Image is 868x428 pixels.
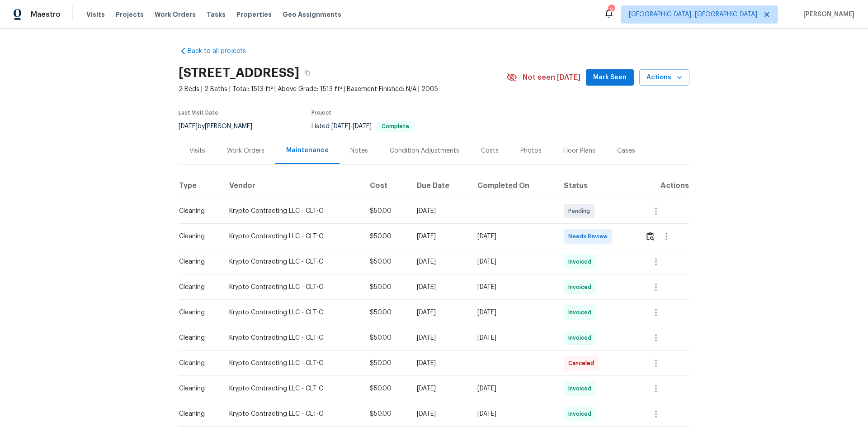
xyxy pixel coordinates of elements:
div: $50.00 [370,257,402,266]
span: Maestro [31,10,61,19]
div: [DATE] [477,384,549,393]
span: Work Orders [155,10,196,19]
span: - [331,123,372,130]
div: Krypto Contracting LLC - CLT-C [229,207,355,216]
div: Visits [189,146,205,155]
div: $50.00 [370,232,402,241]
div: [DATE] [417,333,463,342]
div: [DATE] [417,359,463,368]
th: Completed On [470,173,556,198]
span: Invoiced [568,308,595,317]
span: Invoiced [568,257,595,266]
div: [DATE] [417,232,463,241]
div: [DATE] [477,283,549,292]
div: 2 [608,5,614,14]
span: Properties [236,10,272,19]
span: Invoiced [568,409,595,418]
span: Not seen [DATE] [523,73,580,82]
div: [DATE] [417,207,463,216]
span: Needs Review [568,232,611,241]
div: $50.00 [370,283,402,292]
div: Notes [350,146,368,155]
span: [GEOGRAPHIC_DATA], [GEOGRAPHIC_DATA] [629,10,757,19]
div: Work Orders [227,146,264,155]
div: Costs [481,146,499,155]
h2: [STREET_ADDRESS] [179,68,299,77]
div: [DATE] [417,384,463,393]
div: Cleaning [179,384,215,393]
span: Project [311,110,331,115]
button: Copy Address [299,65,316,81]
span: [PERSON_NAME] [800,10,854,19]
img: Review Icon [646,232,654,240]
th: Cost [363,173,410,198]
span: Canceled [568,359,598,368]
div: $50.00 [370,207,402,216]
div: by [PERSON_NAME] [179,121,263,132]
span: [DATE] [353,123,372,130]
div: $50.00 [370,308,402,317]
div: Krypto Contracting LLC - CLT-C [229,333,355,342]
div: Condition Adjustments [390,146,459,155]
div: $50.00 [370,384,402,393]
th: Due Date [410,173,471,198]
span: Last Visit Date [179,110,218,115]
div: $50.00 [370,409,402,418]
div: [DATE] [417,409,463,418]
div: [DATE] [477,257,549,266]
div: Cleaning [179,207,215,216]
div: Cleaning [179,232,215,241]
div: $50.00 [370,359,402,368]
span: [DATE] [179,123,198,130]
span: Actions [646,72,682,83]
span: Complete [378,124,413,129]
span: Geo Assignments [283,10,341,19]
div: Floor Plans [563,146,595,155]
span: Invoiced [568,283,595,292]
div: Cleaning [179,359,215,368]
div: Krypto Contracting LLC - CLT-C [229,283,355,292]
span: Pending [568,207,594,216]
div: Maintenance [286,146,329,155]
div: [DATE] [477,308,549,317]
div: Krypto Contracting LLC - CLT-C [229,308,355,317]
span: Mark Seen [593,72,627,83]
div: [DATE] [417,283,463,292]
div: $50.00 [370,333,402,342]
span: Projects [116,10,144,19]
span: Invoiced [568,384,595,393]
span: Listed [311,123,414,130]
span: 2 Beds | 2 Baths | Total: 1513 ft² | Above Grade: 1513 ft² | Basement Finished: N/A | 2005 [179,85,506,94]
span: Visits [86,10,105,19]
div: Cleaning [179,283,215,292]
div: Cases [617,146,635,155]
th: Actions [638,173,689,198]
div: Krypto Contracting LLC - CLT-C [229,232,355,241]
th: Vendor [222,173,363,198]
span: Invoiced [568,333,595,342]
button: Mark Seen [586,69,634,86]
button: Actions [639,69,689,86]
div: Cleaning [179,333,215,342]
div: Krypto Contracting LLC - CLT-C [229,409,355,418]
div: [DATE] [417,257,463,266]
div: [DATE] [417,308,463,317]
div: [DATE] [477,409,549,418]
span: [DATE] [331,123,350,130]
button: Review Icon [645,226,656,247]
div: Krypto Contracting LLC - CLT-C [229,384,355,393]
div: Cleaning [179,308,215,317]
div: Krypto Contracting LLC - CLT-C [229,359,355,368]
div: Photos [520,146,542,155]
div: Cleaning [179,257,215,266]
span: Tasks [207,11,226,18]
div: [DATE] [477,333,549,342]
th: Status [557,173,638,198]
a: Back to all projects [179,47,265,56]
div: Krypto Contracting LLC - CLT-C [229,257,355,266]
div: [DATE] [477,232,549,241]
div: Cleaning [179,409,215,418]
th: Type [179,173,222,198]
